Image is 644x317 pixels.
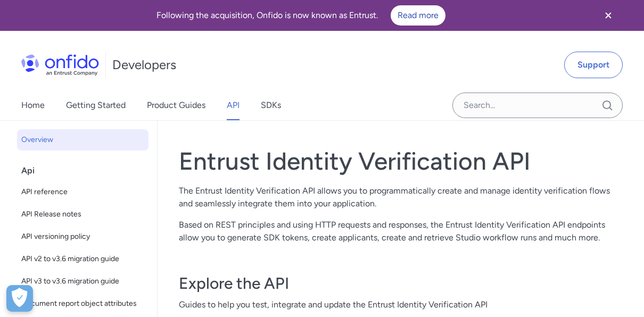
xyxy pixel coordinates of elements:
a: Product Guides [147,90,205,120]
h3: Explore the API [179,273,623,294]
span: API Release notes [21,208,144,221]
p: Based on REST principles and using HTTP requests and responses, the Entrust Identity Verification... [179,219,623,244]
div: Api [21,160,153,181]
a: API v3 to v3.6 migration guide [17,271,148,292]
a: API reference [17,181,148,203]
h1: Entrust Identity Verification API [179,146,623,176]
a: Document report object attributes [17,293,148,314]
p: The Entrust Identity Verification API allows you to programmatically create and manage identity v... [179,185,623,210]
span: Guides to help you test, integrate and update the Entrust Identity Verification API [179,298,623,311]
span: Overview [21,134,144,146]
input: Onfido search input field [452,93,623,118]
a: API v2 to v3.6 migration guide [17,248,148,270]
div: Cookie Preferences [6,285,33,312]
span: API versioning policy [21,230,144,243]
a: SDKs [261,90,281,120]
a: API [227,90,240,120]
a: Support [564,52,623,78]
button: Close banner [589,2,628,29]
a: Getting Started [66,90,126,120]
svg: Close banner [602,9,615,22]
a: Home [21,90,45,120]
span: API v2 to v3.6 migration guide [21,253,144,265]
span: Document report object attributes [21,297,144,310]
div: Following the acquisition, Onfido is now known as Entrust. [13,5,589,26]
a: Read more [391,5,445,26]
a: Overview [17,129,148,151]
a: API versioning policy [17,226,148,247]
button: Open Preferences [6,285,33,312]
span: API v3 to v3.6 migration guide [21,275,144,288]
span: API reference [21,186,144,198]
h1: Developers [112,56,176,73]
a: API Release notes [17,204,148,225]
img: Onfido Logo [21,54,99,76]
